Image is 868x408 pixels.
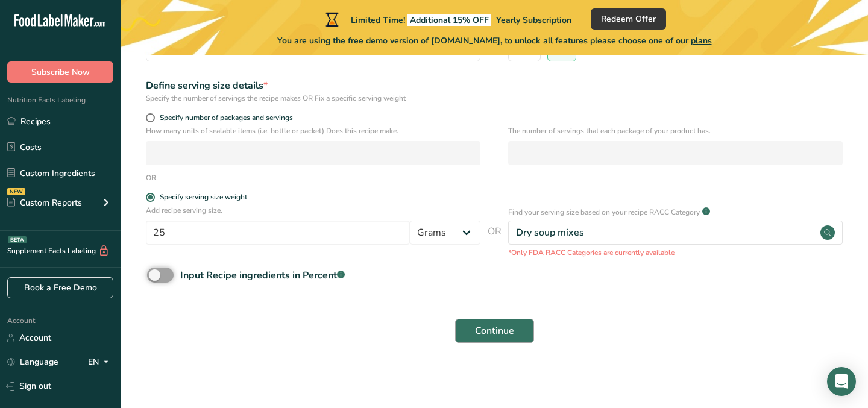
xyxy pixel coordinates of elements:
[601,13,656,25] span: Redeem Offer
[7,277,113,298] a: Book a Free Demo
[88,355,113,369] div: EN
[7,196,82,209] div: Custom Reports
[7,188,25,195] div: NEW
[475,324,514,338] span: Continue
[455,319,534,343] button: Continue
[508,247,843,258] p: *Only FDA RACC Categories are currently available
[7,61,113,83] button: Subscribe Now
[146,221,410,245] input: Type your serving size here
[146,205,480,216] p: Add recipe serving size.
[160,193,247,202] div: Specify serving size weight
[323,12,571,27] div: Limited Time!
[508,125,843,136] p: The number of servings that each package of your product has.
[146,125,480,136] p: How many units of sealable items (i.e. bottle or packet) Does this recipe make.
[8,236,27,243] div: BETA
[591,8,666,30] button: Redeem Offer
[488,224,502,258] span: OR
[146,93,480,104] div: Specify the number of servings the recipe makes OR Fix a specific serving weight
[407,14,491,26] span: Additional 15% OFF
[496,14,571,26] span: Yearly Subscription
[7,351,58,372] a: Language
[155,113,293,122] span: Specify number of packages and servings
[180,268,345,283] div: Input Recipe ingredients in Percent
[508,207,700,218] p: Find your serving size based on your recipe RACC Category
[516,225,584,240] div: Dry soup mixes
[277,34,712,47] span: You are using the free demo version of [DOMAIN_NAME], to unlock all features please choose one of...
[146,78,480,93] div: Define serving size details
[691,35,712,46] span: plans
[827,367,856,396] div: Open Intercom Messenger
[146,172,156,183] div: OR
[31,66,90,78] span: Subscribe Now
